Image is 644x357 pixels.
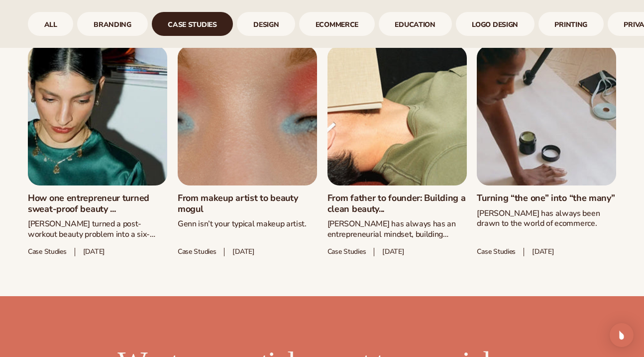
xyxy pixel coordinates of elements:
[327,248,366,256] span: Case studies
[379,12,452,36] div: 6 / 9
[237,12,295,36] a: design
[477,248,516,256] span: Case studies
[610,323,634,347] div: Open Intercom Messenger
[237,12,295,36] div: 4 / 9
[477,193,616,204] a: Turning “the one” into “the many”
[178,248,216,256] span: Case studies
[456,12,535,36] div: 7 / 9
[28,193,167,214] a: How one entrepreneur turned sweat-proof beauty ...
[456,12,535,36] a: logo design
[178,193,317,214] a: From makeup artist to beauty mogul
[77,12,147,36] div: 2 / 9
[28,12,73,36] div: 1 / 9
[299,12,375,36] a: ecommerce
[538,12,604,36] div: 8 / 9
[28,12,73,36] a: All
[299,12,375,36] div: 5 / 9
[152,12,233,36] a: case studies
[77,12,147,36] a: branding
[28,248,67,256] span: Case studies
[152,12,233,36] div: 3 / 9
[538,12,604,36] a: printing
[379,12,452,36] a: Education
[327,193,467,214] a: From father to founder: Building a clean beauty...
